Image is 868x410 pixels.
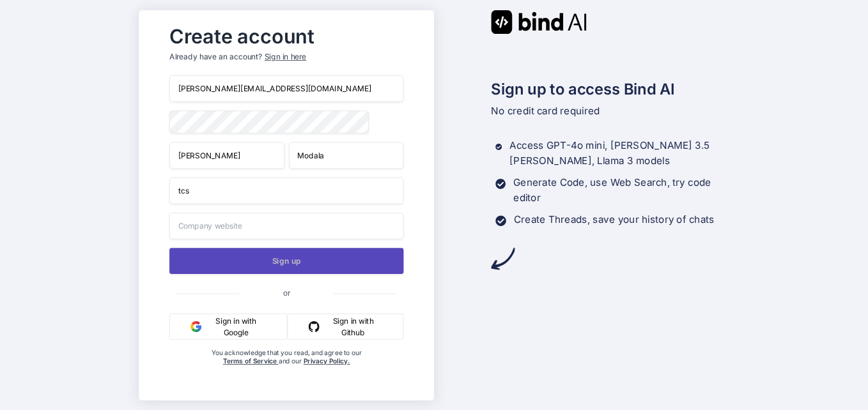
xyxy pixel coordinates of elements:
[303,356,350,365] a: Privacy Policy.
[169,313,287,339] button: Sign in with Google
[514,212,715,227] p: Create Threads, save your history of chats
[223,356,279,365] a: Terms of Service
[169,212,404,239] input: Company website
[491,10,587,34] img: Bind AI logo
[169,248,404,274] button: Sign up
[308,321,319,331] img: github
[509,138,729,169] p: Access GPT-4o mini, [PERSON_NAME] 3.5 [PERSON_NAME], Llama 3 models
[208,348,364,391] div: You acknowledge that you read, and agree to our and our
[287,313,403,339] button: Sign in with Github
[289,142,404,169] input: Last Name
[491,103,729,119] p: No credit card required
[265,51,306,62] div: Sign in here
[169,177,404,204] input: Your company name
[240,279,334,306] span: or
[169,142,284,169] input: First Name
[491,77,729,100] h2: Sign up to access Bind AI
[169,51,404,62] p: Already have an account?
[169,27,404,45] h2: Create account
[513,175,729,206] p: Generate Code, use Web Search, try code editor
[491,247,515,270] img: arrow
[190,321,201,331] img: google
[169,75,404,102] input: Email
